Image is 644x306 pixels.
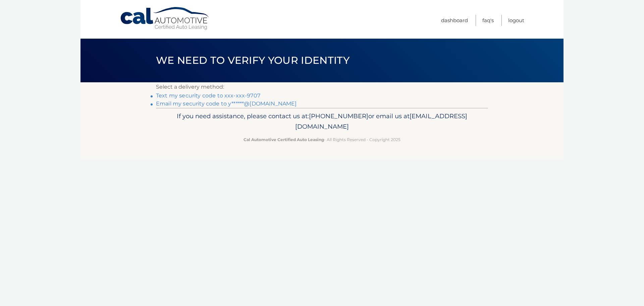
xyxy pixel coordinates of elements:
p: Select a delivery method: [156,82,488,92]
a: Text my security code to xxx-xxx-9707 [156,92,260,99]
p: If you need assistance, please contact us at: or email us at [160,111,484,132]
span: [PHONE_NUMBER] [309,112,368,120]
span: We need to verify your identity [156,54,350,67]
a: Email my security code to y******@[DOMAIN_NAME] [156,100,297,107]
p: - All Rights Reserved - Copyright 2025 [160,136,484,143]
strong: Cal Automotive Certified Auto Leasing [244,137,324,142]
a: Dashboard [441,15,468,26]
a: Logout [508,15,524,26]
a: Cal Automotive [120,7,210,31]
a: FAQ's [482,15,494,26]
